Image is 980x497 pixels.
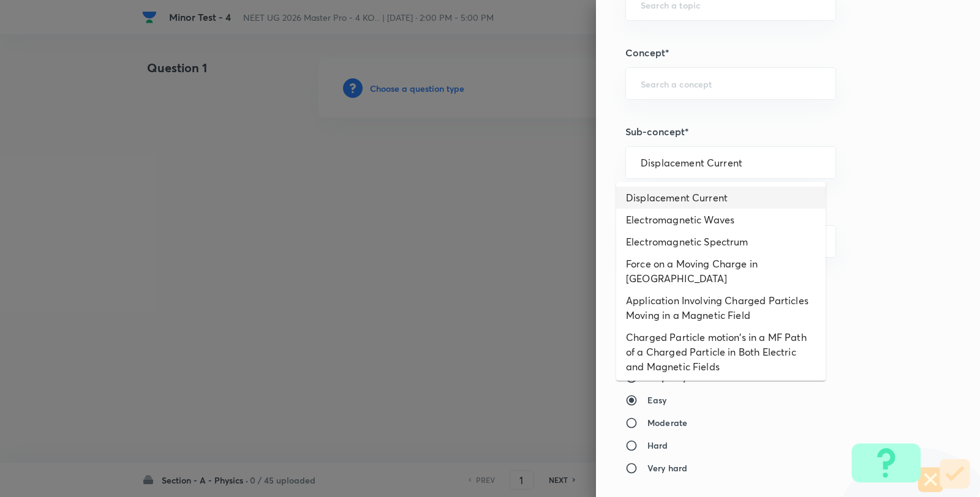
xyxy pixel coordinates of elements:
[616,326,826,378] li: Charged Particle motion's in a MF Path of a Charged Particle in Both Electric and Magnetic Fields
[829,241,831,243] button: Open
[616,378,826,400] li: Force on a Current-Carrying Wire
[625,45,910,60] h5: Concept*
[625,124,910,139] h5: Sub-concept*
[641,157,821,168] input: Search a sub-concept
[616,290,826,326] li: Application Involving Charged Particles Moving in a Magnetic Field
[829,162,831,164] button: Close
[829,4,831,6] button: Open
[641,78,821,89] input: Search a concept
[616,187,826,209] li: Displacement Current
[616,253,826,290] li: Force on a Moving Charge in [GEOGRAPHIC_DATA]
[647,394,667,406] h6: Easy
[829,83,831,85] button: Open
[616,209,826,231] li: Electromagnetic Waves
[647,461,687,474] h6: Very hard
[616,231,826,253] li: Electromagnetic Spectrum
[647,439,668,452] h6: Hard
[647,416,687,429] h6: Moderate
